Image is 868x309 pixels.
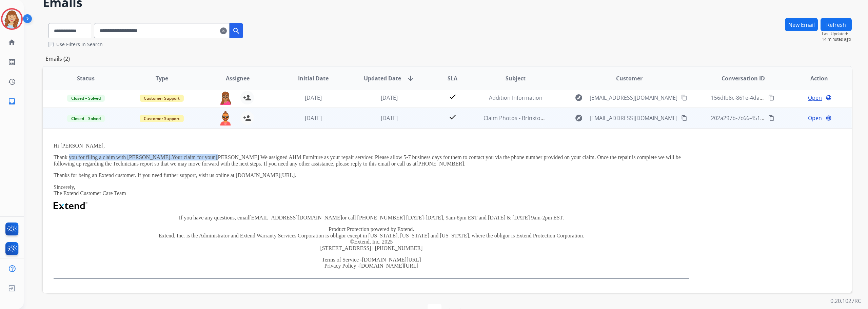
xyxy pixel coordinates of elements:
[156,74,168,82] span: Type
[243,94,251,102] mat-icon: person_add
[298,74,329,82] span: Initial Date
[362,257,421,263] a: [DOMAIN_NAME][URL]
[56,41,103,48] label: Use Filters In Search
[768,95,774,101] mat-icon: content_copy
[826,115,832,121] mat-icon: language
[449,93,457,101] mat-icon: check
[711,94,810,101] span: 156dfb8c-861e-4da2-92fc-abef5ff1e5a8
[305,114,322,122] span: [DATE]
[8,97,16,105] mat-icon: inbox
[305,94,322,101] span: [DATE]
[449,113,457,121] mat-icon: check
[822,31,852,37] span: Last Updated:
[54,184,689,197] p: Sincerely, The Extend Customer Care Team
[590,94,677,102] span: [EMAIL_ADDRESS][DOMAIN_NAME]
[54,257,689,269] p: Terms of Service - Privacy Policy -
[416,161,464,167] a: [PHONE_NUMBER]
[243,114,251,122] mat-icon: person_add
[722,74,765,82] span: Conversation ID
[249,215,342,220] a: [EMAIL_ADDRESS][DOMAIN_NAME]
[407,74,415,82] mat-icon: arrow_downward
[821,18,852,31] button: Refresh
[681,115,687,121] mat-icon: content_copy
[506,74,526,82] span: Subject
[226,74,250,82] span: Assignee
[219,91,232,105] img: agent-avatar
[232,27,240,35] mat-icon: search
[220,27,227,35] mat-icon: clear
[43,55,73,63] p: Emails (2)
[381,114,398,122] span: [DATE]
[219,111,232,125] img: agent-avatar
[808,114,822,122] span: Open
[575,114,583,122] mat-icon: explore
[489,94,542,101] span: Addition Information
[381,94,398,101] span: [DATE]
[448,74,457,82] span: SLA
[681,95,687,101] mat-icon: content_copy
[140,95,184,102] span: Customer Support
[575,94,583,102] mat-icon: explore
[140,115,184,122] span: Customer Support
[364,74,401,82] span: Updated Date
[67,95,105,102] span: Closed – Solved
[54,215,689,221] p: If you have any questions, email or call [PHONE_NUMBER] [DATE]-[DATE], 9am-8pm EST and [DATE] & [...
[77,74,95,82] span: Status
[54,154,689,167] p: Thank you for filing a claim with [PERSON_NAME].Your claim for your [PERSON_NAME] We assigned AHM...
[826,95,832,101] mat-icon: language
[359,263,418,269] a: [DOMAIN_NAME][URL]
[616,74,643,82] span: Customer
[54,202,87,209] img: Extend Logo
[822,37,852,42] span: 14 minutes ago
[8,58,16,66] mat-icon: list_alt
[54,172,689,178] p: Thanks for being an Extend customer. If you need further support, visit us online at [DOMAIN_NAME...
[54,143,689,149] p: Hi [PERSON_NAME],
[2,9,21,28] img: avatar
[54,226,689,251] p: Product Protection powered by Extend. Extend, Inc. is the Administrator and Extend Warranty Servi...
[67,115,105,122] span: Closed – Solved
[768,115,774,121] mat-icon: content_copy
[808,94,822,102] span: Open
[785,18,818,31] button: New Email
[8,78,16,86] mat-icon: history
[484,114,566,122] span: Claim Photos - Brinxton Dresser
[711,114,816,122] span: 202a297b-7c66-4518-89b7-6c577e1d61b4
[590,114,677,122] span: [EMAIL_ADDRESS][DOMAIN_NAME]
[776,66,852,90] th: Action
[8,38,16,46] mat-icon: home
[830,297,861,305] p: 0.20.1027RC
